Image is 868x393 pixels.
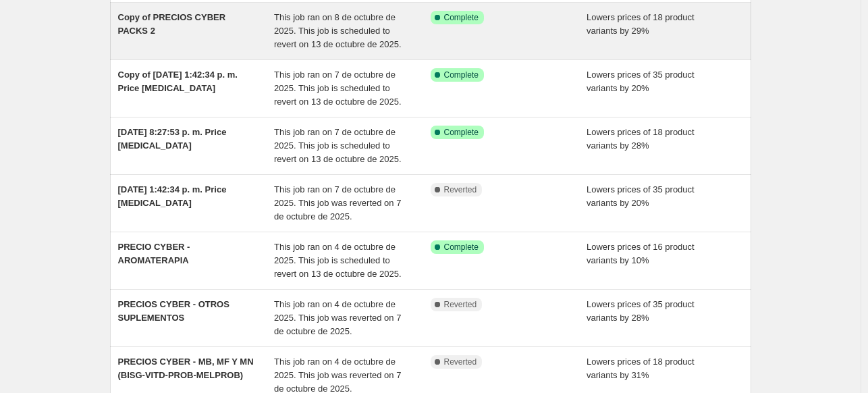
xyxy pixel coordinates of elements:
span: Lowers prices of 35 product variants by 20% [587,184,695,208]
span: Lowers prices of 35 product variants by 20% [587,70,695,93]
span: PRECIO CYBER - AROMATERAPIA [118,242,190,265]
span: PRECIOS CYBER - OTROS SUPLEMENTOS [118,299,229,323]
span: Lowers prices of 18 product variants by 28% [587,127,695,151]
span: Reverted [444,357,477,367]
span: Complete [444,70,479,80]
span: This job ran on 7 de octubre de 2025. This job is scheduled to revert on 13 de octubre de 2025. [274,70,402,107]
span: Lowers prices of 16 product variants by 10% [587,242,695,265]
span: Reverted [444,299,477,310]
span: This job ran on 7 de octubre de 2025. This job is scheduled to revert on 13 de octubre de 2025. [274,127,402,164]
span: Lowers prices of 35 product variants by 28% [587,299,695,323]
span: Lowers prices of 18 product variants by 31% [587,357,695,380]
span: Complete [444,242,479,253]
span: This job ran on 4 de octubre de 2025. This job is scheduled to revert on 13 de octubre de 2025. [274,242,402,279]
span: Complete [444,127,479,138]
span: PRECIOS CYBER - MB, MF Y MN (BISG-VITD-PROB-MELPROB) [118,357,254,380]
span: Lowers prices of 18 product variants by 29% [587,12,695,36]
span: Copy of [DATE] 1:42:34 p. m. Price [MEDICAL_DATA] [118,70,238,93]
span: Complete [444,12,479,23]
span: This job ran on 7 de octubre de 2025. This job was reverted on 7 de octubre de 2025. [274,184,401,221]
span: Reverted [444,184,477,195]
span: This job ran on 4 de octubre de 2025. This job was reverted on 7 de octubre de 2025. [274,299,401,336]
span: [DATE] 1:42:34 p. m. Price [MEDICAL_DATA] [118,184,227,208]
span: Copy of PRECIOS CYBER PACKS 2 [118,12,226,36]
span: This job ran on 8 de octubre de 2025. This job is scheduled to revert on 13 de octubre de 2025. [274,12,402,49]
span: [DATE] 8:27:53 p. m. Price [MEDICAL_DATA] [118,127,227,151]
